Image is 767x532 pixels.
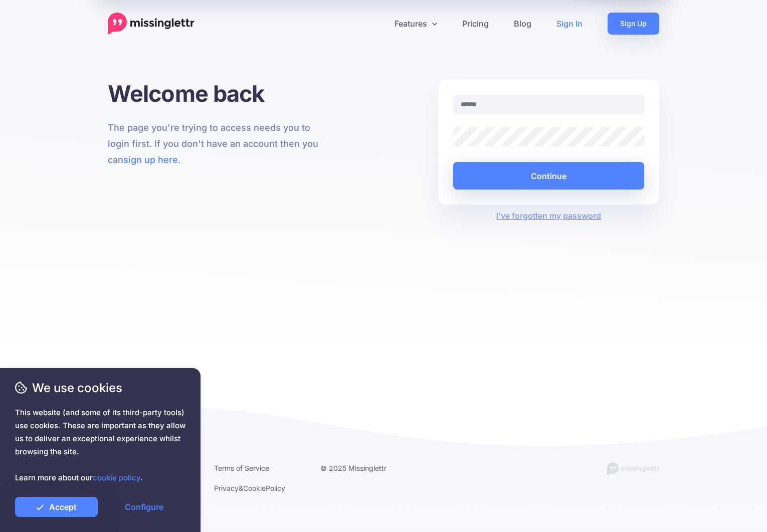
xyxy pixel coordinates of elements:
a: Configure [103,497,185,517]
a: Features [382,13,450,35]
a: sign up here [123,154,178,165]
a: Pricing [450,13,501,35]
a: cookie policy [93,473,140,482]
h1: Welcome back [108,80,329,107]
li: © 2025 Missinglettr [320,462,412,474]
span: This website (and some of its third-party tools) use cookies. These are important as they allow u... [15,406,185,484]
a: Privacy [214,484,239,492]
a: I've forgotten my password [496,211,601,221]
p: The page you're trying to access needs you to login first. If you don't have an account then you ... [108,120,329,168]
a: Sign Up [608,13,659,35]
a: Accept [15,497,98,517]
li: & Policy [214,482,305,494]
a: Terms of Service [214,464,269,472]
a: Cookie [243,484,266,492]
button: Continue [453,162,644,190]
a: Sign In [544,13,595,35]
a: Blog [501,13,544,35]
span: We use cookies [15,379,185,397]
